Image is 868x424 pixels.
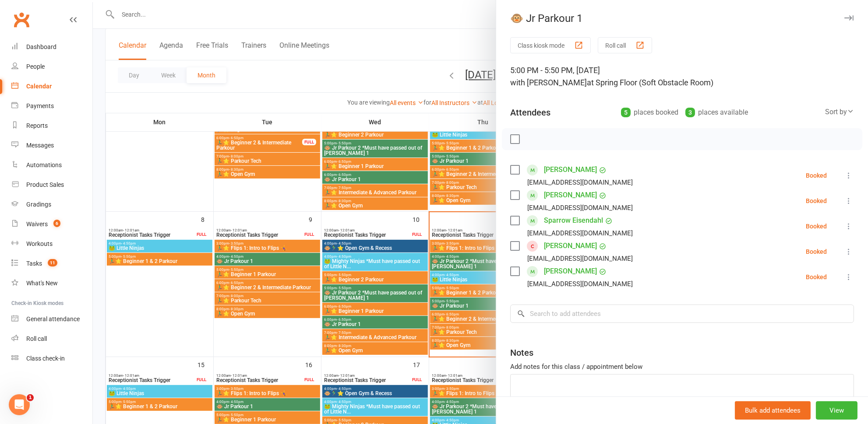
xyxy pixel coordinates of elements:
span: 6 [53,220,60,227]
input: Search to add attendees [510,305,854,323]
a: Waivers 6 [11,214,92,234]
button: Class kiosk mode [510,37,591,53]
a: Tasks 11 [11,254,92,273]
div: Product Sales [26,181,64,188]
a: Dashboard [11,37,92,57]
a: General attendance kiosk mode [11,309,92,329]
a: [PERSON_NAME] [544,264,597,278]
div: Attendees [510,106,550,119]
div: [EMAIL_ADDRESS][DOMAIN_NAME] [527,253,633,264]
a: [PERSON_NAME] [544,163,597,177]
button: Bulk add attendees [735,401,811,420]
a: Product Sales [11,175,92,195]
div: What's New [26,280,58,287]
div: Automations [26,161,62,168]
a: Payments [11,96,92,116]
div: General attendance [26,315,80,322]
div: Booked [806,223,827,229]
div: Tasks [26,260,42,267]
div: Booked [806,172,827,179]
div: places available [685,106,748,119]
div: 5:00 PM - 5:50 PM, [DATE] [510,64,854,89]
a: [PERSON_NAME] [544,188,597,202]
div: Calendar [26,83,52,90]
div: Notes [510,347,533,359]
a: Class kiosk mode [11,349,92,368]
div: Waivers [26,221,48,228]
span: 1 [27,394,34,401]
div: 3 [685,108,695,117]
div: [EMAIL_ADDRESS][DOMAIN_NAME] [527,228,633,239]
a: Calendar [11,77,92,96]
a: Reports [11,116,92,136]
span: with [PERSON_NAME] [510,78,587,87]
a: Workouts [11,234,92,254]
div: Add notes for this class / appointment below [510,361,854,372]
div: Dashboard [26,43,56,50]
div: [EMAIL_ADDRESS][DOMAIN_NAME] [527,177,633,188]
div: Class check-in [26,355,65,362]
a: [PERSON_NAME] [544,239,597,253]
div: Gradings [26,201,51,208]
a: What's New [11,273,92,293]
div: [EMAIL_ADDRESS][DOMAIN_NAME] [527,278,633,290]
iframe: Intercom live chat [9,394,30,415]
a: Gradings [11,195,92,214]
div: Messages [26,142,54,149]
div: [EMAIL_ADDRESS][DOMAIN_NAME] [527,202,633,214]
button: Roll call [598,37,652,53]
div: Booked [806,249,827,255]
div: Workouts [26,240,53,247]
div: People [26,63,45,70]
button: View [816,401,857,420]
div: places booked [621,106,678,119]
span: 11 [48,259,57,266]
a: Sparrow Eisendahl [544,214,603,228]
span: at Spring Floor (Soft Obstacle Room) [587,78,713,87]
a: Automations [11,155,92,175]
div: 5 [621,108,631,117]
div: Booked [806,274,827,280]
a: Clubworx [11,9,32,31]
div: Payments [26,102,54,109]
div: Sort by [825,106,854,118]
a: People [11,57,92,77]
a: Roll call [11,329,92,349]
div: Booked [806,198,827,204]
a: Messages [11,136,92,155]
div: Roll call [26,335,47,342]
div: Reports [26,122,48,129]
div: 🐵 Jr Parkour 1 [496,12,868,25]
